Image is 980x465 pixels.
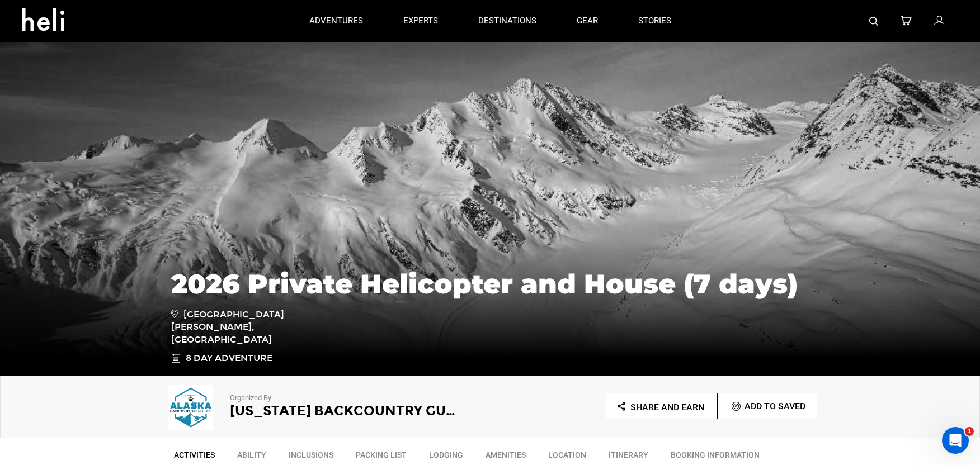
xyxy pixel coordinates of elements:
[965,427,974,436] span: 1
[171,269,809,299] h1: 2026 Private Helicopter and House (7 days)
[745,401,805,411] span: Add To Saved
[186,352,272,365] span: 8 Day Adventure
[403,15,438,27] p: experts
[869,17,878,26] img: search-bar-icon.svg
[230,393,459,404] p: Organized By
[230,404,459,418] h2: [US_STATE] Backcountry Guides
[309,15,363,27] p: adventures
[171,307,331,347] span: [GEOGRAPHIC_DATA][PERSON_NAME], [GEOGRAPHIC_DATA]
[163,385,219,430] img: 438683b5cd015f564d7e3f120c79d992.png
[942,427,969,454] iframe: Intercom live chat
[478,15,536,27] p: destinations
[630,402,704,412] span: Share and Earn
